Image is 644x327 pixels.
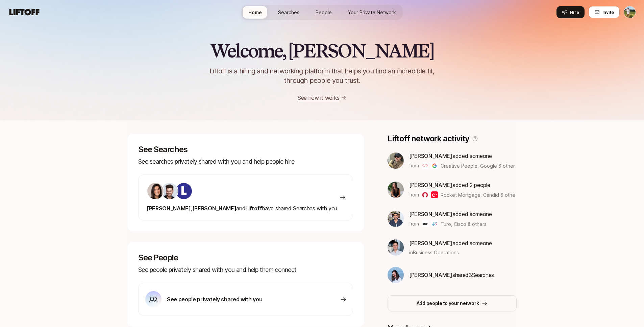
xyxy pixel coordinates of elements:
span: People [316,9,332,16]
span: in Business Operations [409,249,459,256]
a: People [310,6,337,19]
p: Liftoff network activity [388,134,469,143]
img: Google [431,162,438,169]
span: [PERSON_NAME] [409,182,452,188]
img: 71d7b91d_d7cb_43b4_a7ea_a9b2f2cc6e03.jpg [147,183,164,199]
span: , [191,205,192,212]
p: from [409,191,419,199]
img: ec475d8c_0c97_428a_a95e_2e52928abc7c.jpg [388,153,404,169]
p: See people privately shared with you [167,295,262,304]
img: Candid [431,191,438,198]
img: 6ee22bd4_68c9_4752_bfb6_e786e766df02.jpg [388,239,404,256]
span: Rocket Mortgage, Candid & others [441,192,519,198]
p: See Searches [138,145,353,154]
h2: Welcome, [PERSON_NAME] [210,41,434,61]
span: and [236,205,245,212]
span: Creative People, Google & others [441,162,515,169]
p: Add people to your network [417,299,479,307]
span: Searches [278,9,299,16]
img: 37a93d0b_bea1_4eb5_8116_15fa380280b3.jpg [388,211,404,227]
span: [PERSON_NAME] [409,153,452,159]
p: See people privately shared with you and help them connect [138,265,353,275]
button: Hire [556,6,585,18]
img: Creative People [422,162,428,169]
span: Invite [602,9,614,16]
p: See People [138,253,353,262]
button: Invite [589,6,620,18]
span: [PERSON_NAME] [192,205,237,212]
a: Your Private Network [343,6,401,19]
span: [PERSON_NAME] [409,211,452,217]
span: Turo, Cisco & others [441,220,487,228]
span: Hire [570,9,579,16]
button: Tyler Kieft [624,6,636,18]
img: 33ee49e1_eec9_43f1_bb5d_6b38e313ba2b.jpg [388,182,404,198]
img: 3b21b1e9_db0a_4655_a67f_ab9b1489a185.jpg [388,267,404,283]
span: Liftoff [245,205,262,212]
span: [PERSON_NAME] [409,240,452,247]
img: Tyler Kieft [624,6,636,18]
p: See searches privately shared with you and help people hire [138,157,353,166]
a: Searches [273,6,305,19]
img: Turo [422,220,428,227]
a: See how it works [298,94,340,101]
span: Your Private Network [348,9,396,16]
img: Cisco [431,220,438,227]
a: Home [243,6,267,19]
p: added 2 people [409,181,515,189]
p: added someone [409,151,515,160]
span: Home [248,9,262,16]
span: have shared Searches with you [147,205,337,212]
p: shared 3 Search es [409,271,494,279]
img: ACg8ocKIuO9-sklR2KvA8ZVJz4iZ_g9wtBiQREC3t8A94l4CTg=s160-c [176,183,192,199]
p: added someone [409,210,492,218]
span: [PERSON_NAME] [409,272,452,278]
p: from [409,220,419,228]
p: from [409,162,419,170]
span: [PERSON_NAME] [147,205,191,212]
p: added someone [409,239,492,248]
img: Rocket Mortgage [422,191,428,198]
button: Add people to your network [388,295,517,311]
img: 7bf30482_e1a5_47b4_9e0f_fc49ddd24bf6.jpg [162,183,178,199]
p: Liftoff is a hiring and networking platform that helps you find an incredible fit, through people... [201,66,443,85]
